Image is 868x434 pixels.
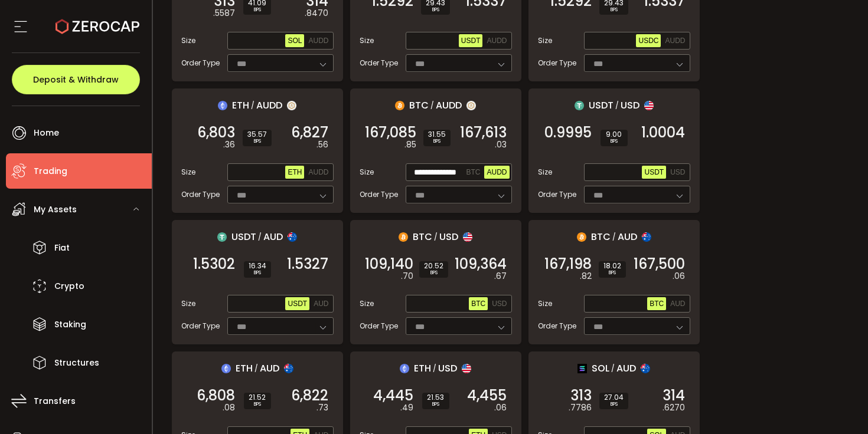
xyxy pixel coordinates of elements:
span: ETH [232,98,249,113]
img: aud_portfolio.svg [288,232,297,242]
i: BPS [427,401,445,408]
span: 109,140 [365,258,413,270]
span: Deposit & Withdraw [33,75,119,84]
span: Size [538,298,552,309]
img: eth_portfolio.svg [221,364,231,373]
span: BTC [650,300,664,308]
span: AUDD [487,168,507,176]
em: .03 [495,139,507,151]
em: / [612,232,616,242]
span: Order Type [538,321,576,331]
i: BPS [604,6,624,14]
div: Chat Widget [809,377,868,434]
span: USD [621,98,639,113]
img: eth_portfolio.svg [218,101,227,110]
span: USDT [288,300,307,308]
button: SOL [285,34,304,47]
i: BPS [603,269,621,277]
span: Order Type [538,189,576,200]
em: / [434,232,438,242]
span: 0.9995 [544,127,592,139]
img: usd_portfolio.svg [462,364,471,373]
em: / [611,363,615,374]
span: 167,500 [634,258,685,270]
i: BPS [426,6,445,14]
span: USD [670,168,685,176]
button: USDT [459,34,483,47]
em: / [615,100,619,111]
span: ETH [288,168,302,176]
img: zuPXiwguUFiBOIQyqLOiXsnnNitlx7q4LCwEbLHADjIpTka+Lip0HH8D0VTrd02z+wEAAAAASUVORK5CYII= [287,101,296,110]
button: BTC [647,297,666,310]
em: .7786 [569,402,592,414]
span: 21.53 [427,394,445,401]
em: .49 [400,402,413,414]
span: 18.02 [603,262,621,269]
span: Transfers [34,393,76,410]
span: 167,198 [544,258,592,270]
span: 21.52 [249,394,266,401]
span: Size [181,298,195,309]
button: USD [668,166,687,179]
i: BPS [247,138,267,145]
span: Staking [54,316,86,333]
button: AUDD [484,34,509,47]
button: AUDD [484,166,509,179]
span: Structures [54,354,99,371]
img: usdt_portfolio.svg [217,232,227,242]
span: AUDD [436,98,462,113]
span: ETH [236,361,253,376]
i: BPS [605,138,623,145]
i: BPS [604,401,624,408]
button: AUDD [306,166,331,179]
img: aud_portfolio.svg [284,364,293,373]
span: USDC [638,37,658,45]
em: / [254,363,258,374]
span: Order Type [181,58,220,68]
span: 27.04 [604,394,624,401]
img: usdt_portfolio.svg [575,101,584,110]
span: 9.00 [605,131,623,138]
span: AUD [618,229,637,244]
span: 20.52 [424,262,443,269]
span: Size [360,167,374,177]
span: SOL [592,361,609,376]
span: 16.34 [249,262,266,269]
button: BTC [464,166,482,179]
em: .8470 [305,7,328,19]
span: 167,613 [460,127,507,139]
span: USDT [461,37,481,45]
span: AUD [314,300,328,308]
em: .36 [223,139,235,151]
span: Order Type [360,189,398,200]
span: BTC [471,300,485,308]
button: AUDD [306,34,331,47]
em: .08 [223,402,235,414]
em: / [251,100,254,111]
span: USDT [644,168,664,176]
i: BPS [249,401,266,408]
span: Trading [34,163,67,180]
em: / [258,232,262,242]
img: eth_portfolio.svg [400,364,409,373]
span: BTC [413,229,432,244]
span: BTC [466,168,480,176]
img: btc_portfolio.svg [577,232,586,242]
i: BPS [249,269,266,277]
span: 6,808 [197,390,235,402]
img: zuPXiwguUFiBOIQyqLOiXsnnNitlx7q4LCwEbLHADjIpTka+Lip0HH8D0VTrd02z+wEAAAAASUVORK5CYII= [466,101,476,110]
span: 314 [663,390,685,402]
span: 1.5327 [287,258,328,270]
span: BTC [409,98,429,113]
span: Order Type [360,58,398,68]
button: USDT [285,297,309,310]
em: .06 [494,402,507,414]
em: .56 [316,139,328,151]
span: AUD [260,361,279,376]
img: sol_portfolio.png [577,364,587,373]
img: aud_portfolio.svg [641,364,650,373]
i: BPS [428,138,446,145]
span: Fiat [54,239,70,257]
em: .82 [580,270,592,282]
span: 4,445 [373,390,413,402]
